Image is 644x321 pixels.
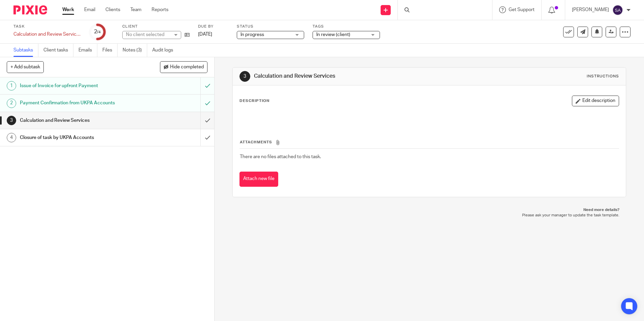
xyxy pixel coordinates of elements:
p: Need more details? [239,207,619,213]
span: [DATE] [198,32,212,37]
label: Task [13,24,81,29]
label: Tags [313,24,380,29]
label: Due by [198,24,228,29]
a: Notes (3) [123,44,147,57]
button: Edit description [572,96,619,106]
a: Subtasks [13,44,38,57]
button: Hide completed [160,61,207,73]
a: Work [62,6,74,13]
a: Reports [152,6,168,13]
img: svg%3E [612,5,623,15]
a: Emails [78,44,97,57]
p: [PERSON_NAME] [572,6,609,13]
h1: Issue of Invoice for upfront Payment [20,81,136,91]
a: Audit logs [152,44,178,57]
div: Calculation and Review Services [13,31,81,38]
a: Team [130,6,141,13]
button: + Add subtask [7,61,44,73]
a: Email [84,6,95,13]
span: There are no files attached to this task. [240,154,321,159]
span: In review (client) [316,32,350,37]
a: Client tasks [43,44,73,57]
h1: Closure of task by UKPA Accounts [20,133,136,143]
div: 3 [239,71,250,82]
span: In progress [240,32,264,37]
div: 1 [7,81,16,91]
span: Hide completed [170,65,204,70]
p: Please ask your manager to update the task template. [239,213,619,218]
a: Clients [105,6,120,13]
div: 3 [7,116,16,125]
h1: Calculation and Review Services [20,115,136,126]
h1: Payment Confirmation from UKPA Accounts [20,98,136,108]
small: /4 [97,30,101,34]
img: Pixie [13,5,47,14]
label: Status [237,24,304,29]
button: Attach new file [239,172,278,187]
div: No client selected [126,31,170,38]
div: 2 [94,28,101,36]
div: 2 [7,99,16,108]
div: 4 [7,133,16,142]
div: Instructions [587,74,619,79]
span: Attachments [240,140,272,144]
label: Client [122,24,190,29]
span: Get Support [509,7,535,12]
h1: Calculation and Review Services [254,73,444,80]
a: Files [102,44,118,57]
p: Description [239,98,269,104]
